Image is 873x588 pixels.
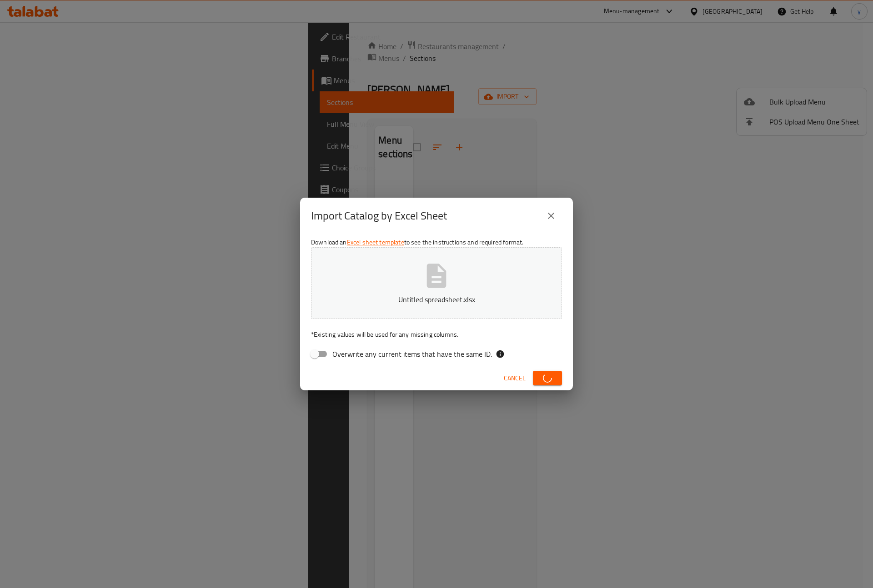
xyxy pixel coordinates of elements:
p: Untitled spreadsheet.xlsx [325,294,548,305]
h2: Import Catalog by Excel Sheet [311,209,447,223]
button: close [540,205,562,227]
a: Excel sheet template [347,236,404,248]
div: Download an to see the instructions and required format. [300,234,573,366]
span: Overwrite any current items that have the same ID. [332,349,492,359]
button: Cancel [500,370,529,387]
span: Cancel [504,373,526,384]
svg: If the overwrite option isn't selected, then the items that match an existing ID will be ignored ... [496,349,505,359]
p: Existing values will be used for any missing columns. [311,330,562,339]
button: Untitled spreadsheet.xlsx [311,247,562,319]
